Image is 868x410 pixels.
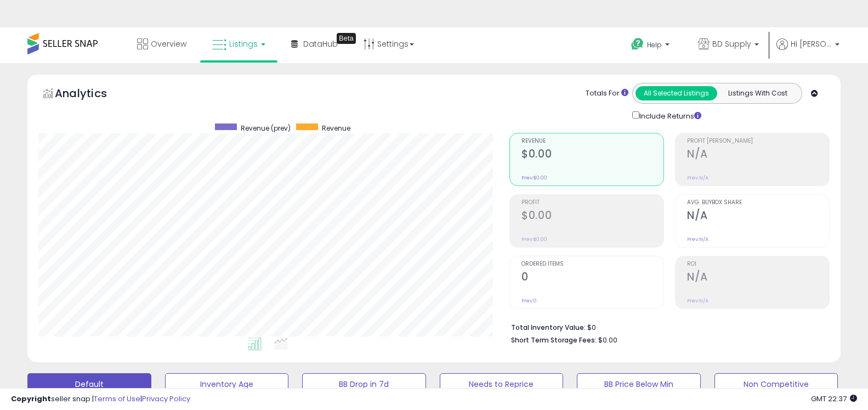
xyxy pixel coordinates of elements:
span: Revenue (prev) [241,123,291,133]
strong: Copyright [11,394,51,404]
span: BD Supply [712,38,751,49]
span: Hi [PERSON_NAME] [791,38,832,49]
span: Avg. Buybox Share [687,200,829,206]
small: Prev: N/A [687,175,708,181]
small: Prev: $0.00 [521,175,547,181]
span: Help [647,40,662,49]
small: Prev: N/A [687,236,708,243]
div: Totals For [586,88,628,99]
span: 2025-09-11 22:37 GMT [811,394,857,404]
span: Overview [151,38,186,49]
button: BB Drop in 7d [302,373,426,395]
b: Short Term Storage Fees: [511,335,597,345]
h5: Analytics [55,86,128,104]
a: Overview [129,27,195,60]
h2: N/A [687,148,829,162]
span: Revenue [521,138,663,144]
button: All Selected Listings [636,86,717,100]
span: DataHub [303,38,338,49]
button: Listings With Cost [717,86,798,100]
li: $0 [511,320,821,333]
button: Default [27,373,151,395]
a: Terms of Use [94,394,140,404]
h2: N/A [687,209,829,224]
h2: N/A [687,271,829,285]
button: Needs to Reprice [440,373,564,395]
a: Settings [355,27,422,60]
a: Hi [PERSON_NAME] [776,38,839,63]
span: Profit [PERSON_NAME] [687,138,829,144]
button: Inventory Age [165,373,289,395]
span: $0.00 [598,335,617,345]
a: Listings [204,27,274,60]
span: Profit [521,200,663,206]
h2: $0.00 [521,148,663,162]
span: ROI [687,261,829,267]
i: Get Help [631,37,644,51]
h2: $0.00 [521,209,663,224]
a: Privacy Policy [142,394,190,404]
small: Prev: N/A [687,297,708,304]
button: Non Competitive [714,373,838,395]
div: Include Returns [624,109,714,122]
a: DataHub [283,27,346,60]
a: Help [622,29,680,63]
small: Prev: 0 [521,297,537,304]
div: seller snap | | [11,394,190,405]
button: BB Price Below Min [577,373,701,395]
span: Ordered Items [521,261,663,267]
b: Total Inventory Value: [511,323,586,332]
span: Revenue [322,123,350,133]
h2: 0 [521,271,663,285]
a: BD Supply [690,27,767,63]
div: Tooltip anchor [337,33,356,44]
span: Listings [229,38,258,49]
small: Prev: $0.00 [521,236,547,243]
